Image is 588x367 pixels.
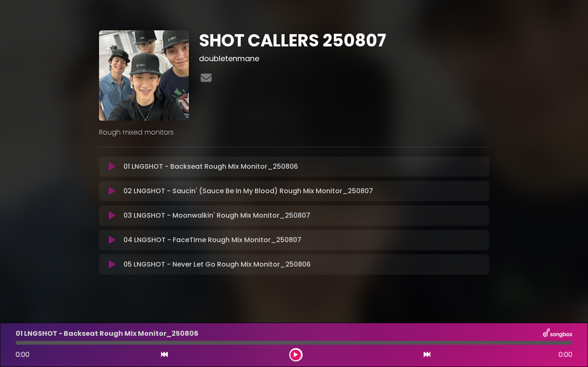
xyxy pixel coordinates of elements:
[124,186,373,196] p: 02 LNGSHOT - Saucin' (Sauce Be In My Blood) Rough Mix Monitor_250807
[124,259,311,270] p: 05 LNGSHOT - Never Let Go Rough Mix Monitor_250806
[124,235,301,245] p: 04 LNGSHOT - FaceTime Rough Mix Monitor_250807
[99,30,189,121] img: EhfZEEfJT4ehH6TTm04u
[199,54,489,63] h3: doubletenmane
[199,30,489,51] h1: SHOT CALLERS 250807
[124,162,298,172] p: 01 LNGSHOT - Backseat Rough Mix Monitor_250806
[124,210,310,221] p: 03 LNGSHOT - Moonwalkin' Rough Mix Monitor_250807
[99,127,489,138] p: Rough mixed monitors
